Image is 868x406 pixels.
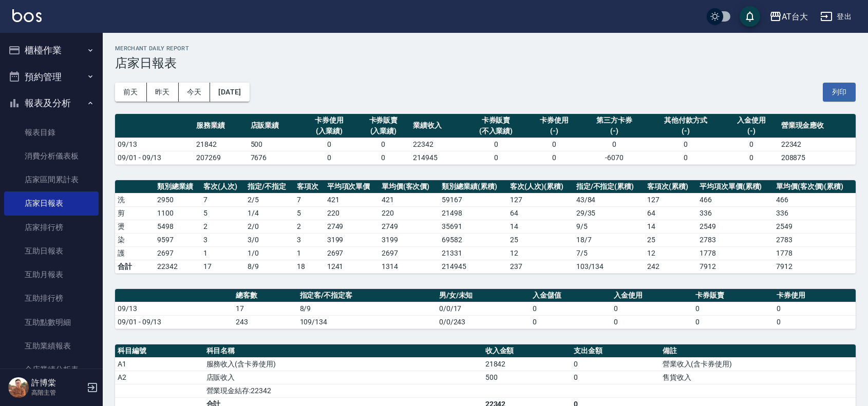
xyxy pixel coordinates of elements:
td: 43 / 84 [574,193,645,206]
td: 421 [379,193,439,206]
th: 營業現金應收 [779,114,856,138]
td: A1 [115,357,204,371]
td: 242 [645,260,697,273]
th: 客次(人次) [201,180,245,194]
td: 336 [773,206,856,220]
td: 09/01 - 09/13 [115,315,233,328]
td: 64 [645,206,697,220]
th: 客項次(累積) [645,180,697,194]
td: 220 [325,206,379,220]
td: 0 [571,357,660,371]
td: 35691 [439,220,507,233]
button: 前天 [115,83,147,102]
div: 第三方卡券 [584,115,645,126]
td: 營業現金結存:22342 [204,384,483,397]
td: 14 [507,220,574,233]
td: 1 / 0 [245,246,294,260]
td: 21842 [194,138,248,151]
td: 25 [507,233,574,246]
td: 0 [724,151,779,164]
td: 29 / 35 [574,206,645,220]
td: 2 / 0 [245,220,294,233]
th: 業績收入 [410,114,465,138]
td: 染 [115,233,155,246]
td: 0 [571,371,660,384]
th: 總客數 [233,289,297,302]
td: 5 [294,206,325,220]
td: 12 [507,246,574,260]
th: 單均價(客次價)(累積) [773,180,856,194]
td: 營業收入(含卡券使用) [660,357,856,371]
th: 類別總業績 [155,180,201,194]
td: 3 [294,233,325,246]
td: 7 [294,193,325,206]
td: 0 [693,315,774,328]
td: 09/13 [115,302,233,315]
a: 互助排行榜 [4,286,99,310]
td: 1 / 4 [245,206,294,220]
td: 1778 [697,246,773,260]
td: 207269 [194,151,248,164]
td: 0 [356,138,411,151]
td: 466 [697,193,773,206]
th: 客項次 [294,180,325,194]
th: 客次(人次)(累積) [507,180,574,194]
th: 男/女/未知 [437,289,530,302]
button: AT台大 [765,6,812,27]
td: 3 [201,233,245,246]
th: 類別總業績(累積) [439,180,507,194]
td: 59167 [439,193,507,206]
td: 208875 [779,151,856,164]
td: 2749 [379,220,439,233]
th: 指定/不指定(累積) [574,180,645,194]
button: 今天 [179,83,211,102]
td: 0 [302,151,356,164]
td: 2783 [773,233,856,246]
td: 69582 [439,233,507,246]
td: 合計 [115,260,155,273]
td: 售貨收入 [660,371,856,384]
td: 0 [530,315,611,328]
th: 平均項次單價(累積) [697,180,773,194]
td: 7912 [773,260,856,273]
th: 單均價(客次價) [379,180,439,194]
td: 22342 [155,260,201,273]
th: 卡券使用 [774,289,856,302]
th: 支出金額 [571,344,660,358]
td: 0 [356,151,411,164]
th: 指定/不指定 [245,180,294,194]
button: 報表及分析 [4,90,99,117]
td: 2697 [155,246,201,260]
td: 214945 [439,260,507,273]
td: 0 [302,138,356,151]
a: 互助點數明細 [4,311,99,334]
button: [DATE] [210,83,249,102]
h5: 許博棠 [31,378,84,388]
th: 店販業績 [248,114,303,138]
td: 64 [507,206,574,220]
td: 1 [294,246,325,260]
td: 剪 [115,206,155,220]
td: 21842 [483,357,572,371]
th: 服務業績 [194,114,248,138]
td: 21498 [439,206,507,220]
div: 入金使用 [727,115,776,126]
td: 09/13 [115,138,194,151]
td: 8/9 [297,302,437,315]
td: 0 [530,302,611,315]
td: 7 [201,193,245,206]
td: 2549 [697,220,773,233]
table: a dense table [115,114,856,165]
td: 22342 [779,138,856,151]
td: 214945 [410,151,465,164]
td: 0 [611,315,692,328]
td: 127 [507,193,574,206]
td: 0 [774,315,856,328]
th: 科目編號 [115,344,204,358]
a: 互助業績報表 [4,334,99,358]
td: 0 [693,302,774,315]
a: 店家日報表 [4,191,99,215]
button: 櫃檯作業 [4,37,99,64]
td: 22342 [410,138,465,151]
td: 7912 [697,260,773,273]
